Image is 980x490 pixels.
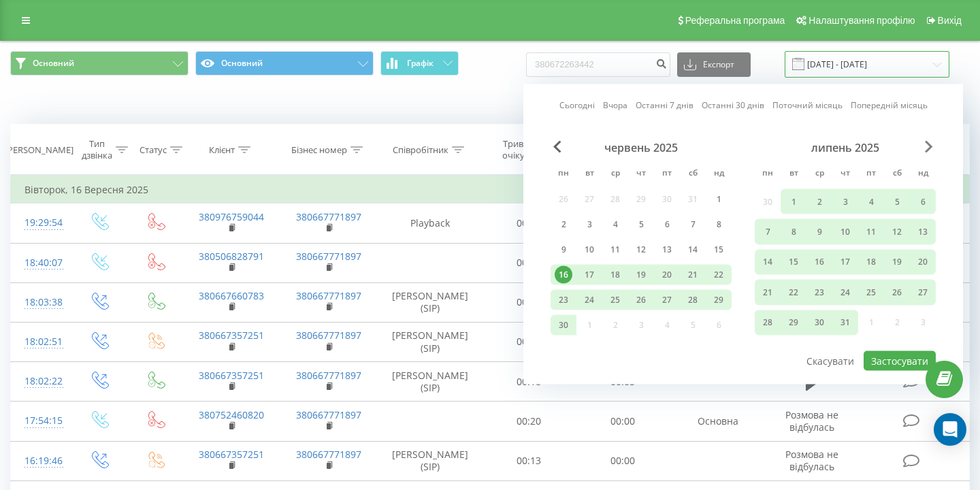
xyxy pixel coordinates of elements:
[910,280,936,305] div: нд 27 лип 2025 р.
[551,240,576,260] div: пн 9 черв 2025 р.
[913,164,933,184] abbr: неділя
[296,250,361,263] a: 380667771897
[559,99,595,112] a: Сьогодні
[581,266,598,284] div: 17
[296,289,361,302] a: 380667771897
[836,253,854,271] div: 17
[602,240,628,260] div: ср 11 черв 2025 р.
[24,448,57,474] div: 16:19:46
[296,210,361,223] a: 380667771897
[483,203,576,243] td: 00:04
[684,216,702,233] div: 7
[808,15,915,26] span: Налаштування профілю
[378,441,483,480] td: [PERSON_NAME] (SIP)
[755,141,936,154] div: липень 2025
[555,291,572,309] div: 23
[785,408,838,434] span: Розмова не відбулась
[835,164,855,184] abbr: четвер
[605,164,625,184] abbr: середа
[680,290,706,310] div: сб 28 черв 2025 р.
[654,290,680,310] div: пт 27 черв 2025 р.
[806,249,832,274] div: ср 16 лип 2025 р.
[864,351,936,371] button: Застосувати
[706,265,732,285] div: нд 22 черв 2025 р.
[551,141,732,154] div: червень 2025
[199,408,264,421] a: 380752460820
[862,193,880,210] div: 4
[551,315,576,336] div: пн 30 черв 2025 р.
[24,408,57,434] div: 17:54:15
[602,290,628,310] div: ср 25 черв 2025 р.
[811,253,828,271] div: 16
[858,249,884,274] div: пт 18 лип 2025 р.
[657,164,677,184] abbr: п’ятниця
[628,214,654,235] div: чт 5 черв 2025 р.
[710,291,728,309] div: 29
[24,329,57,355] div: 18:02:51
[631,164,651,184] abbr: четвер
[888,283,906,301] div: 26
[628,290,654,310] div: чт 26 черв 2025 р.
[628,240,654,260] div: чт 12 черв 2025 р.
[555,266,572,284] div: 16
[553,164,574,184] abbr: понеділок
[606,216,624,233] div: 4
[296,408,361,421] a: 380667771897
[602,214,628,235] div: ср 4 черв 2025 р.
[24,250,57,276] div: 18:40:07
[24,289,57,316] div: 18:03:38
[654,240,680,260] div: пт 13 черв 2025 р.
[483,282,576,322] td: 00:21
[858,189,884,214] div: пт 4 лип 2025 р.
[938,15,962,26] span: Вихід
[11,176,970,203] td: Вівторок, 16 Вересня 2025
[680,265,706,285] div: сб 21 черв 2025 р.
[888,253,906,271] div: 19
[296,448,361,461] a: 380667771897
[576,265,602,285] div: вт 17 черв 2025 р.
[799,351,862,371] button: Скасувати
[811,193,828,210] div: 2
[759,253,777,271] div: 14
[551,265,576,285] div: пн 16 черв 2025 р.
[628,265,654,285] div: чт 19 черв 2025 р.
[140,144,167,156] div: Статус
[781,189,806,214] div: вт 1 лип 2025 р.
[632,266,650,284] div: 19
[785,223,802,241] div: 8
[706,189,732,210] div: нд 1 черв 2025 р.
[832,310,858,335] div: чт 31 лип 2025 р.
[606,241,624,259] div: 11
[755,219,781,244] div: пн 7 лип 2025 р.
[551,214,576,235] div: пн 2 черв 2025 р.
[658,216,676,233] div: 6
[759,314,777,331] div: 28
[710,266,728,284] div: 22
[551,290,576,310] div: пн 23 черв 2025 р.
[914,283,932,301] div: 27
[603,99,627,112] a: Вчора
[606,266,624,284] div: 18
[581,241,598,259] div: 10
[781,280,806,305] div: вт 22 лип 2025 р.
[710,216,728,233] div: 8
[483,243,576,282] td: 00:47
[832,280,858,305] div: чт 24 лип 2025 р.
[495,138,557,161] div: Тривалість очікування
[806,280,832,305] div: ср 23 лип 2025 р.
[378,282,483,322] td: [PERSON_NAME] (SIP)
[658,266,676,284] div: 20
[783,164,804,184] abbr: вівторок
[553,141,561,153] span: Previous Month
[581,216,598,233] div: 3
[199,289,264,302] a: 380667660783
[858,280,884,305] div: пт 25 лип 2025 р.
[836,314,854,331] div: 31
[884,189,910,214] div: сб 5 лип 2025 р.
[576,441,670,480] td: 00:00
[670,402,767,441] td: Основна
[393,144,448,156] div: Співробітник
[836,283,854,301] div: 24
[380,51,459,76] button: Графік
[785,448,838,473] span: Розмова не відбулась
